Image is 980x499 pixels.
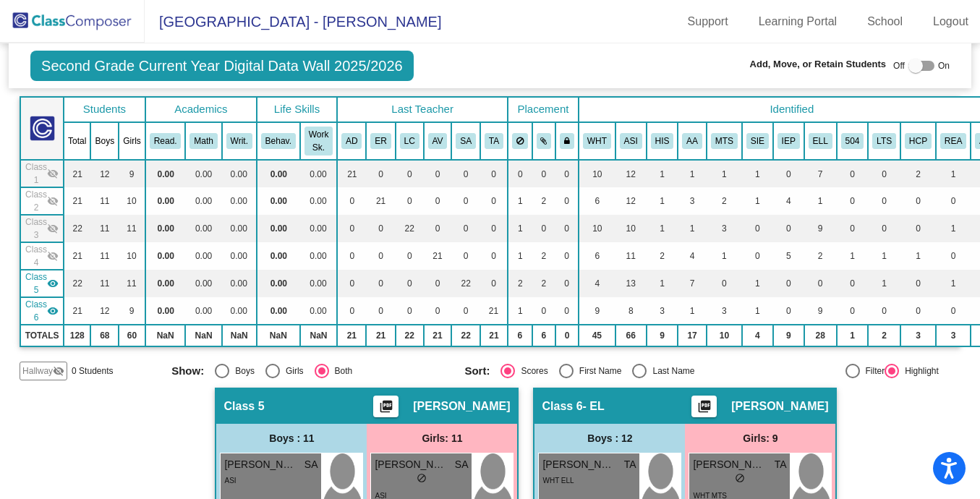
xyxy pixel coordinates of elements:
[676,10,740,33] a: Support
[257,242,300,270] td: 0.00
[508,97,579,122] th: Placement
[280,364,304,378] div: Girls
[837,270,869,297] td: 0
[337,325,366,346] td: 21
[72,364,113,378] span: 0 Students
[773,187,804,215] td: 4
[742,160,773,187] td: 1
[145,160,186,187] td: 0.00
[579,297,615,325] td: 9
[171,364,204,378] span: Show:
[555,242,579,270] td: 0
[185,215,221,242] td: 0.00
[647,364,694,378] div: Last Name
[366,242,395,270] td: 0
[555,297,579,325] td: 0
[329,364,353,378] div: Both
[424,160,452,187] td: 0
[868,215,900,242] td: 0
[145,242,186,270] td: 0.00
[900,122,936,160] th: Health Care Plan
[532,215,556,242] td: 0
[615,325,647,346] td: 66
[647,160,678,187] td: 1
[579,160,615,187] td: 10
[940,133,966,149] button: REA
[20,325,64,346] td: TOTALS
[145,215,186,242] td: 0.00
[185,242,221,270] td: 0.00
[47,168,59,179] mat-icon: visibility_off
[647,325,678,346] td: 9
[464,364,490,378] span: Sort:
[396,242,424,270] td: 0
[678,187,707,215] td: 3
[90,122,119,160] th: Boys
[532,325,556,346] td: 6
[300,187,337,215] td: 0.00
[451,325,480,346] td: 22
[809,133,832,149] button: ELL
[555,122,579,160] th: Keep with teacher
[366,122,395,160] th: Elena Ra
[300,160,337,187] td: 0.00
[337,242,366,270] td: 0
[615,160,647,187] td: 12
[936,122,971,160] th: Reading Resource
[119,270,145,297] td: 11
[373,396,399,417] button: Print Students Details
[185,270,221,297] td: 0.00
[480,242,508,270] td: 0
[868,160,900,187] td: 0
[678,122,707,160] th: African American
[25,188,47,214] span: Class 2
[222,270,257,297] td: 0.00
[370,133,391,149] button: ER
[583,133,611,149] button: WHT
[119,325,145,346] td: 60
[555,187,579,215] td: 0
[396,215,424,242] td: 22
[615,187,647,215] td: 12
[615,270,647,297] td: 13
[222,215,257,242] td: 0.00
[64,297,90,325] td: 21
[742,297,773,325] td: 1
[804,215,837,242] td: 9
[647,242,678,270] td: 2
[145,97,257,122] th: Academics
[119,122,145,160] th: Girls
[615,122,647,160] th: Asian
[837,242,869,270] td: 1
[257,297,300,325] td: 0.00
[555,215,579,242] td: 0
[921,10,980,33] a: Logout
[337,122,366,160] th: Alyse Donohoe
[25,298,47,324] span: Class 6
[337,187,366,215] td: 0
[647,270,678,297] td: 1
[451,242,480,270] td: 0
[508,297,532,325] td: 1
[773,242,804,270] td: 5
[90,242,119,270] td: 11
[222,242,257,270] td: 0.00
[90,160,119,187] td: 12
[119,215,145,242] td: 11
[30,51,414,81] span: Second Grade Current Year Digital Data Wall 2025/2026
[615,215,647,242] td: 10
[555,270,579,297] td: 0
[651,133,674,149] button: HIS
[424,242,452,270] td: 21
[424,325,452,346] td: 21
[742,325,773,346] td: 4
[868,270,900,297] td: 1
[20,187,64,215] td: Elena Ra - SPED
[579,187,615,215] td: 6
[64,270,90,297] td: 22
[257,160,300,187] td: 0.00
[145,297,186,325] td: 0.00
[691,396,717,417] button: Print Students Details
[451,215,480,242] td: 0
[936,297,971,325] td: 0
